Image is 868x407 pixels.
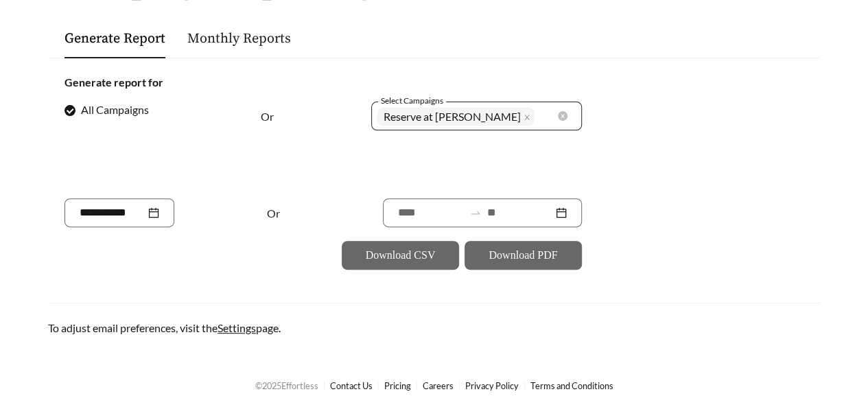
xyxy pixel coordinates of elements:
button: Download CSV [342,241,459,270]
span: close-circle [558,111,567,121]
a: Contact Us [330,380,373,391]
a: Privacy Policy [465,380,519,391]
a: Settings [218,321,256,334]
a: Pricing [384,380,411,391]
a: Generate Report [64,30,165,47]
span: © 2025 Effortless [255,380,318,391]
span: Or [261,110,274,123]
span: to [469,207,482,219]
a: Careers [423,380,454,391]
span: Or [267,207,280,220]
a: Monthly Reports [187,30,291,47]
strong: Generate report for [64,75,163,89]
button: Download PDF [465,241,582,270]
span: Reserve at [PERSON_NAME] [384,108,521,125]
span: swap-right [469,207,482,219]
span: To adjust email preferences, visit the page. [48,321,281,334]
span: close [524,114,530,121]
a: Terms and Conditions [530,380,613,391]
span: All Campaigns [75,102,154,118]
span: Reserve at Ashley Lake [377,108,534,126]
